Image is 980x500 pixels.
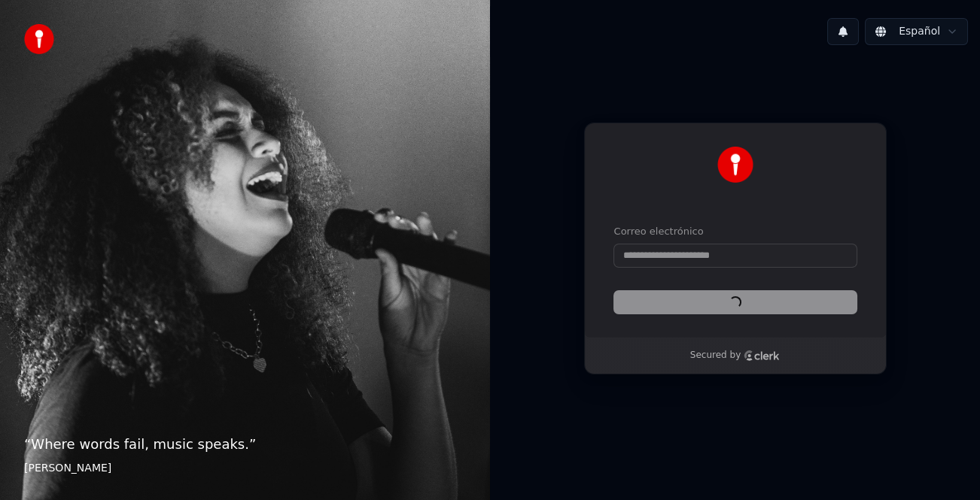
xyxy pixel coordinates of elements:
[717,147,753,183] img: Youka
[24,24,54,54] img: youka
[24,461,466,476] footer: [PERSON_NAME]
[744,350,780,361] a: Clerk logo
[690,350,741,362] p: Secured by
[24,434,466,455] p: “ Where words fail, music speaks. ”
